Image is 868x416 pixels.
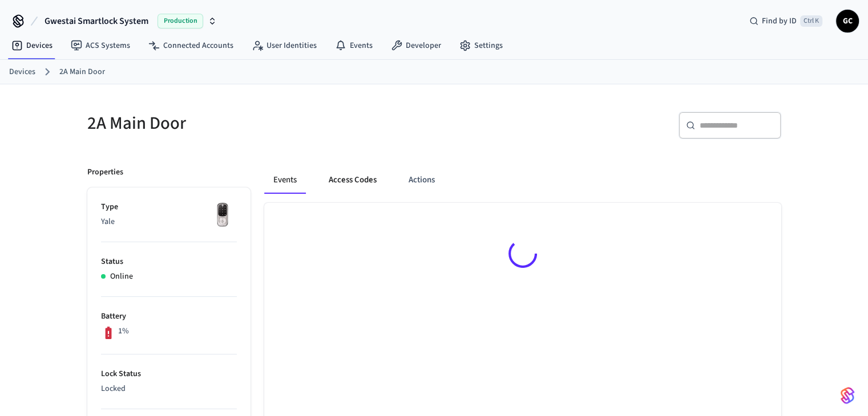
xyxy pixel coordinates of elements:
p: Status [101,256,237,268]
a: Events [326,35,382,56]
p: Properties [87,166,123,178]
button: Actions [399,166,444,194]
a: Devices [2,35,62,56]
a: 2A Main Door [59,66,105,78]
img: SeamLogoGradient.69752ec5.svg [841,386,854,405]
h5: 2A Main Door [87,112,427,135]
a: Connected Accounts [139,35,243,56]
div: ant example [264,166,781,194]
span: GC [837,11,858,31]
p: Type [101,201,237,213]
p: 1% [118,325,129,337]
p: Online [110,271,133,283]
p: Battery [101,311,237,323]
button: Access Codes [320,166,386,194]
a: Devices [9,66,35,78]
div: Find by IDCtrl K [740,11,831,31]
a: Settings [450,35,512,56]
img: Yale Assure Touchscreen Wifi Smart Lock, Satin Nickel, Front [208,201,237,230]
p: Yale [101,216,237,228]
span: Find by ID [762,15,797,27]
a: Developer [382,35,450,56]
button: GC [836,10,859,32]
p: Lock Status [101,368,237,380]
span: Ctrl K [800,15,822,27]
span: Production [158,14,203,28]
p: Locked [101,383,237,395]
a: ACS Systems [62,35,139,56]
button: Events [264,166,306,194]
a: User Identities [243,35,326,56]
span: Gwestai Smartlock System [45,14,148,28]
